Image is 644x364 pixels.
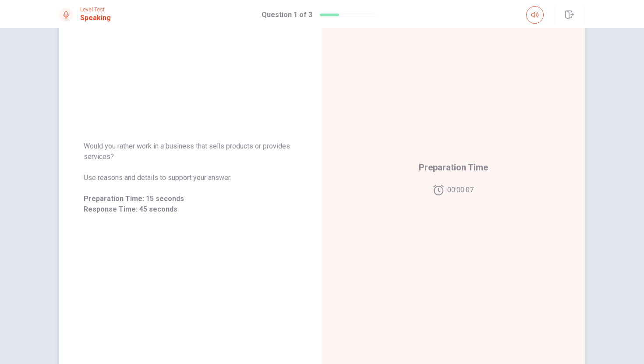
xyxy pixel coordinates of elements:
[84,204,297,215] span: Response Time: 45 seconds
[84,141,297,162] span: Would you rather work in a business that sells products or provides services?
[80,13,111,23] h1: Speaking
[84,173,297,183] span: Use reasons and details to support your answer.
[80,7,111,13] span: Level Test
[84,194,297,204] span: Preparation Time: 15 seconds
[262,10,312,20] h1: Question 1 of 3
[419,160,488,174] span: Preparation Time
[447,185,474,195] span: 00:00:07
